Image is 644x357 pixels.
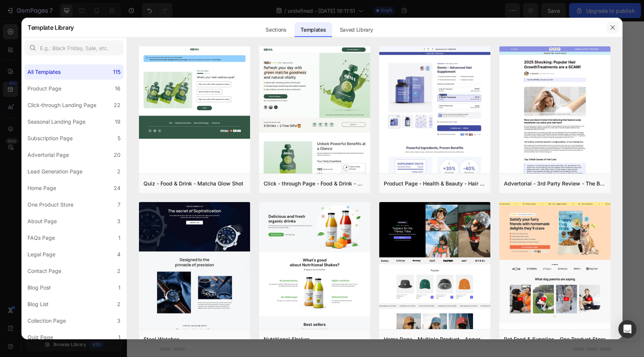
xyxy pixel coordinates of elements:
div: Seasonal Landing Page [27,117,85,126]
div: Product Page - Health & Beauty - Hair Supplement [384,179,486,188]
div: Contact Page [27,267,61,276]
div: Nutritional Shakes [264,335,310,344]
div: 24 [114,184,121,193]
input: E.g.: Black Friday, Sale, etc. [24,40,124,55]
div: 1 [118,333,121,342]
div: FAQs Page [27,233,55,242]
div: 1 [118,283,121,292]
div: 3 [117,316,121,325]
div: Steel Watches [143,335,180,344]
div: Start with Generating from URL or image [208,227,309,233]
div: Blog List [27,300,49,309]
div: Lead Generation Page [27,167,82,176]
div: 2 [117,267,121,276]
div: 115 [113,67,121,77]
div: 2 [117,167,121,176]
div: Saved Library [334,22,379,37]
div: All Templates [27,67,61,77]
div: 1 [118,233,121,242]
img: quiz-1.png [139,46,250,139]
div: 7 [118,200,121,209]
div: Click-through Landing Page [27,101,96,110]
div: Open Intercom Messenger [618,320,636,338]
div: 5 [118,134,121,143]
div: About Page [27,217,57,226]
div: Templates [295,22,332,37]
div: 3 [117,217,121,226]
button: Add sections [204,185,256,200]
div: Collection Page [27,316,66,325]
div: 4 [117,250,121,259]
div: Home Page [27,184,56,193]
div: Sections [259,22,292,37]
div: Blog Post [27,283,51,292]
div: Quiz Page [27,333,53,342]
div: 2 [117,300,121,309]
div: Product Page [27,84,61,93]
div: 20 [114,150,121,159]
div: Start with Sections from sidebar [213,170,304,179]
div: Click - through Page - Food & Drink - Matcha Glow Shot [264,179,366,188]
h2: Template Library [27,18,74,37]
div: Legal Page [27,250,55,259]
div: Advertorial - 3rd Party Review - The Before Image - Hair Supplement [504,179,606,188]
div: 22 [114,101,121,110]
div: 19 [115,117,121,126]
div: Subscription Page [27,134,73,143]
button: Add elements [260,185,313,200]
div: 16 [115,84,121,93]
div: Advertorial Page [27,150,69,159]
div: One Product Store [27,200,73,209]
div: Pet Food & Supplies - One Product Store [504,335,606,344]
div: Home Page - Multiple Product - Apparel - Style 4 [384,335,486,344]
div: Quiz - Food & Drink - Matcha Glow Shot [143,179,243,188]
